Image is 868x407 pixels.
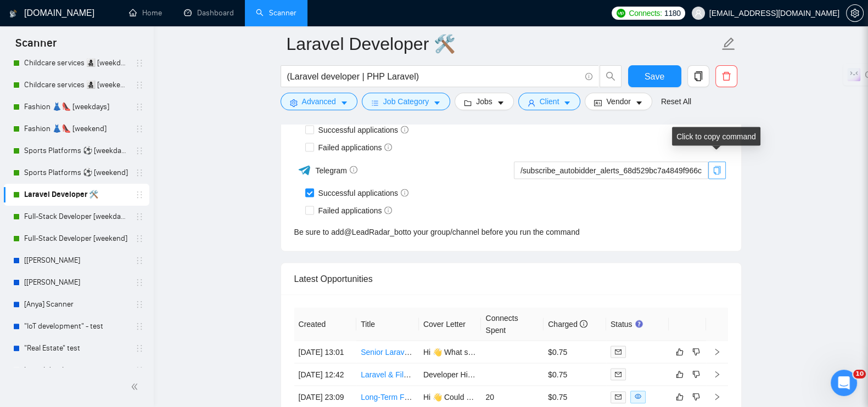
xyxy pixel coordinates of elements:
[634,319,644,329] div: Tooltip anchor
[135,212,144,221] span: holder
[298,163,311,177] img: ww3wtPAAAAAElFTkSuQmCC
[688,71,709,81] span: copy
[481,308,544,341] th: Connects Spent
[846,4,864,22] button: setting
[371,99,379,107] span: bars
[314,205,397,217] span: Failed applications
[600,71,621,81] span: search
[544,341,606,364] td: $0.75
[135,278,144,287] span: holder
[256,8,296,18] a: searchScanner
[692,370,700,379] span: dislike
[690,368,703,381] button: dislike
[290,99,298,107] span: setting
[846,9,864,18] a: setting
[831,370,857,396] iframe: Intercom live chat
[715,65,737,87] button: delete
[24,337,128,359] a: "Real Estate" test
[615,394,621,400] span: mail
[580,320,587,328] span: info-circle
[713,348,721,356] span: right
[629,7,662,19] span: Connects:
[419,308,481,341] th: Cover Letter
[401,189,408,197] span: info-circle
[664,7,681,19] span: 1180
[314,142,397,154] span: Failed applications
[24,140,128,162] a: Sports Platforms ⚽️ [weekdays]
[7,35,65,58] span: Scanner
[401,126,408,134] span: info-circle
[135,322,144,331] span: holder
[673,391,686,404] button: like
[606,308,669,341] th: Status
[24,206,128,228] a: Full-Stack Developer [weekdays]
[350,166,357,174] span: info-circle
[673,368,686,381] button: like
[314,187,413,199] span: Successful applications
[135,59,144,67] span: holder
[600,65,621,87] button: search
[24,162,128,184] a: Sports Platforms ⚽️ [weekend]
[24,228,128,250] a: Full-Stack Developer [weekend]
[645,70,664,83] span: Save
[692,348,700,357] span: dislike
[135,344,144,353] span: holder
[135,81,144,89] span: holder
[673,346,686,359] button: like
[302,95,336,108] span: Advanced
[135,125,144,133] span: holder
[314,124,413,136] span: Successful applications
[540,95,559,108] span: Client
[131,381,142,392] span: double-left
[713,371,721,378] span: right
[294,226,728,238] div: Be sure to add to your group/channel before you run the command
[497,99,505,107] span: caret-down
[356,341,419,364] td: Senior Laravel Backend Developer for Ongoing Monthly Maintenance & Support
[24,272,128,293] a: [[PERSON_NAME]
[356,308,419,341] th: Title
[676,348,684,357] span: like
[294,263,728,295] div: Latest Opportunities
[24,250,128,272] a: [[PERSON_NAME]
[563,99,571,107] span: caret-down
[713,393,721,401] span: right
[853,370,866,378] span: 10
[544,364,606,386] td: $0.75
[361,370,535,379] a: Laravel & Filament Developer for Feature Migration
[676,370,684,379] span: like
[661,95,691,108] a: Reset All
[635,99,643,107] span: caret-down
[628,65,681,87] button: Save
[617,9,625,18] img: upwork-logo.png
[692,393,700,402] span: dislike
[294,341,357,364] td: [DATE] 13:01
[24,184,128,206] a: Laravel Developer 🛠️
[708,162,726,179] button: copy
[585,93,652,110] button: idcardVendorcaret-down
[709,166,725,175] span: copy
[455,93,514,110] button: folderJobscaret-down
[294,308,357,341] th: Created
[356,364,419,386] td: Laravel & Filament Developer for Feature Migration
[464,99,472,107] span: folder
[847,9,863,18] span: setting
[135,146,144,155] span: holder
[24,118,128,140] a: Fashion 👗👠 [weekend]
[690,346,703,359] button: dislike
[362,93,450,110] button: barsJob Categorycaret-down
[24,52,128,74] a: Childcare services 👩‍👧‍👦 [weekdays]
[690,391,703,404] button: dislike
[383,95,429,108] span: Job Category
[615,349,621,355] span: mail
[135,366,144,375] span: holder
[135,190,144,199] span: holder
[518,93,581,110] button: userClientcaret-down
[716,71,737,81] span: delete
[24,315,128,337] a: "IoT development" - test
[135,103,144,111] span: holder
[294,364,357,386] td: [DATE] 12:42
[281,93,357,110] button: settingAdvancedcaret-down
[476,95,492,108] span: Jobs
[315,166,357,175] span: Telegram
[24,359,128,381] a: laravel developer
